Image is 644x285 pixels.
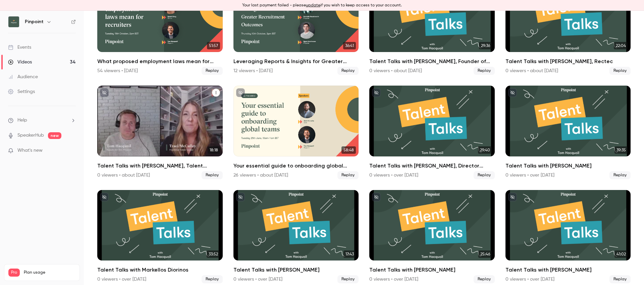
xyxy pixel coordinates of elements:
span: 29:40 [478,146,492,154]
span: Replay [474,171,495,179]
a: 18:18Talent Talks with [PERSON_NAME], Talent Executive and Leadership Coach0 viewers • about [DAT... [97,86,223,179]
span: 33:52 [207,250,220,258]
a: 29:40Talent Talks with [PERSON_NAME], Director Talent Acquisition at Zepple Talent0 viewers • ove... [369,86,495,179]
img: Pinpoint [8,16,19,27]
span: 25:46 [478,250,492,258]
div: 0 viewers • over [DATE] [97,276,146,283]
h2: Talent Talks with [PERSON_NAME], Rectec [505,57,631,65]
button: unpublished [508,193,517,201]
div: 12 viewers • [DATE] [233,67,273,74]
h2: What proposed employment laws mean for recruiters [97,57,223,65]
button: unpublished [372,193,381,201]
h2: Talent Talks with [PERSON_NAME], Talent Executive and Leadership Coach [97,162,223,170]
h2: Talent Talks with [PERSON_NAME] [369,266,495,274]
button: unpublished [236,88,245,97]
li: Talent Talks with Traci McCulley, Talent Executive and Leadership Coach [97,86,223,179]
span: 29:36 [479,42,492,49]
span: Replay [609,67,631,75]
h2: Talent Talks with [PERSON_NAME], Founder of the Open To Work Community [369,57,495,65]
span: Plan usage [24,270,75,275]
span: 41:02 [614,250,628,258]
span: Replay [202,275,223,283]
iframe: Noticeable Trigger [68,148,76,154]
span: Replay [337,275,359,283]
span: 18:18 [208,146,220,154]
button: unpublished [100,193,109,201]
li: Talent Talks with Martin Dangerfield [505,86,631,179]
a: 25:46Talent Talks with [PERSON_NAME]0 viewers • over [DATE]Replay [369,190,495,283]
div: Events [8,44,31,51]
span: Replay [609,275,631,283]
button: unpublished [236,193,245,201]
button: unpublished [508,88,517,97]
div: 0 viewers • over [DATE] [505,276,554,283]
span: Replay [337,67,359,75]
div: 0 viewers • about [DATE] [369,67,422,74]
span: Replay [202,67,223,75]
button: unpublished [100,88,109,97]
span: Replay [474,275,495,283]
span: 39:35 [614,146,628,154]
div: 0 viewers • over [DATE] [233,276,282,283]
span: 51:57 [207,42,220,49]
span: 58:48 [341,146,356,154]
h2: Your essential guide to onboarding global teams [233,162,359,170]
span: new [48,132,61,139]
span: 36:41 [343,42,356,49]
li: Talent Talks with Markellos Diorinos [97,190,223,283]
span: Replay [337,171,359,179]
div: 0 viewers • about [DATE] [97,172,150,179]
p: Your last payment failed - please if you wish to keep access to your account. [242,2,402,8]
h2: Leveraging Reports & Insights for Greater Recruitment Outcomes [233,57,359,65]
span: Pro [8,269,20,277]
li: Talent Talks with Stephen Reilly, Director Talent Acquisition at Zepple Talent [369,86,495,179]
h6: Pinpoint [25,18,44,25]
a: 17:43Talent Talks with [PERSON_NAME]0 viewers • over [DATE]Replay [233,190,359,283]
div: 0 viewers • over [DATE] [369,276,418,283]
a: 58:48Your essential guide to onboarding global teams26 viewers • about [DATE]Replay [233,86,359,179]
h2: Talent Talks with [PERSON_NAME], Director Talent Acquisition at Zepple Talent [369,162,495,170]
span: 22:04 [614,42,628,49]
div: Videos [8,59,32,65]
li: Talent Talks with Felix Mitchell [369,190,495,283]
a: SpeakerHub [17,132,44,139]
li: Talent Talks with Phillip Blaydes [505,190,631,283]
span: Replay [609,171,631,179]
button: unpublished [372,88,381,97]
span: Help [17,117,27,124]
li: Talent Talks with Joe Atkinson [233,190,359,283]
span: What's new [17,147,43,154]
div: 54 viewers • [DATE] [97,67,138,74]
span: Replay [474,67,495,75]
a: 41:02Talent Talks with [PERSON_NAME]0 viewers • over [DATE]Replay [505,190,631,283]
button: update [306,2,320,8]
span: Replay [202,171,223,179]
div: 0 viewers • about [DATE] [505,67,558,74]
div: Settings [8,88,35,95]
h2: Talent Talks with [PERSON_NAME] [233,266,359,274]
div: 26 viewers • about [DATE] [233,172,288,179]
a: 39:35Talent Talks with [PERSON_NAME]0 viewers • over [DATE]Replay [505,86,631,179]
span: 17:43 [343,250,356,258]
div: 0 viewers • over [DATE] [369,172,418,179]
li: Your essential guide to onboarding global teams [233,86,359,179]
li: help-dropdown-opener [8,117,76,124]
h2: Talent Talks with [PERSON_NAME] [505,266,631,274]
div: Audience [8,74,38,80]
a: 33:52Talent Talks with Markellos Diorinos0 viewers • over [DATE]Replay [97,190,223,283]
div: 0 viewers • over [DATE] [505,172,554,179]
h2: Talent Talks with [PERSON_NAME] [505,162,631,170]
h2: Talent Talks with Markellos Diorinos [97,266,223,274]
